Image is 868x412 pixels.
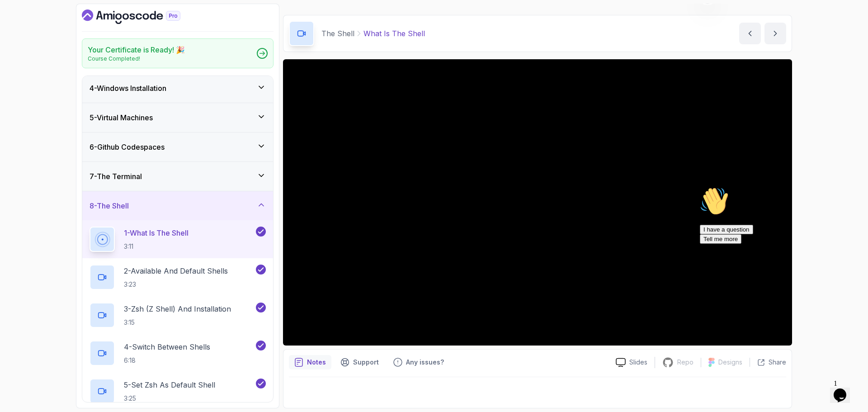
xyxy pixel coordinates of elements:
[124,265,228,276] p: 2 - Available And Default Shells
[90,227,266,252] button: 1-What Is The Shell3:11
[830,376,859,403] iframe: chat widget
[90,142,165,152] h3: 6 - Github Codespaces
[124,318,231,327] p: 3:15
[388,355,449,369] button: Feedback button
[82,191,273,220] button: 8-The Shell
[739,23,761,44] button: previous content
[124,356,210,365] p: 6:18
[124,303,231,314] p: 3 - Zsh (Z Shell) And Installation
[609,358,655,367] a: Slides
[90,171,142,182] h3: 7 - The Terminal
[90,200,129,211] h3: 8 - The Shell
[88,55,185,62] p: Course Completed!
[335,355,384,369] button: Support button
[124,280,228,289] p: 3:23
[90,341,266,366] button: 4-Switch Between Shells6:18
[90,379,266,404] button: 5-Set Zsh As Default Shell3:25
[289,355,331,369] button: notes button
[124,341,210,352] p: 4 - Switch Between Shells
[363,28,425,39] p: What Is The Shell
[283,59,792,346] iframe: 2 - What is the Shell
[82,74,273,103] button: 4-Windows Installation
[4,27,90,34] span: Hi! How can we help?
[82,9,201,24] a: Dashboard
[90,303,266,328] button: 3-Zsh (Z Shell) And Installation3:15
[88,44,185,55] h2: Your Certificate is Ready! 🎉
[406,358,444,367] p: Any issues?
[124,242,189,251] p: 3:11
[82,103,273,132] button: 5-Virtual Machines
[124,379,215,390] p: 5 - Set Zsh As Default Shell
[4,4,33,33] img: :wave:
[82,162,273,191] button: 7-The Terminal
[696,183,859,371] iframe: To enrich screen reader interactions, please activate Accessibility in Grammarly extension settings
[90,265,266,290] button: 2-Available And Default Shells3:23
[307,358,326,367] p: Notes
[677,358,693,367] p: Repo
[82,38,274,68] a: Your Certificate is Ready! 🎉Course Completed!
[4,4,166,61] div: 👋Hi! How can we help?I have a questionTell me more
[124,227,189,238] p: 1 - What Is The Shell
[90,83,166,94] h3: 4 - Windows Installation
[90,112,153,123] h3: 5 - Virtual Machines
[82,133,273,161] button: 6-Github Codespaces
[321,28,354,39] p: The Shell
[629,358,647,367] p: Slides
[4,42,57,51] button: I have a question
[124,394,215,403] p: 3:25
[353,358,379,367] p: Support
[4,51,45,61] button: Tell me more
[764,23,786,44] button: next content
